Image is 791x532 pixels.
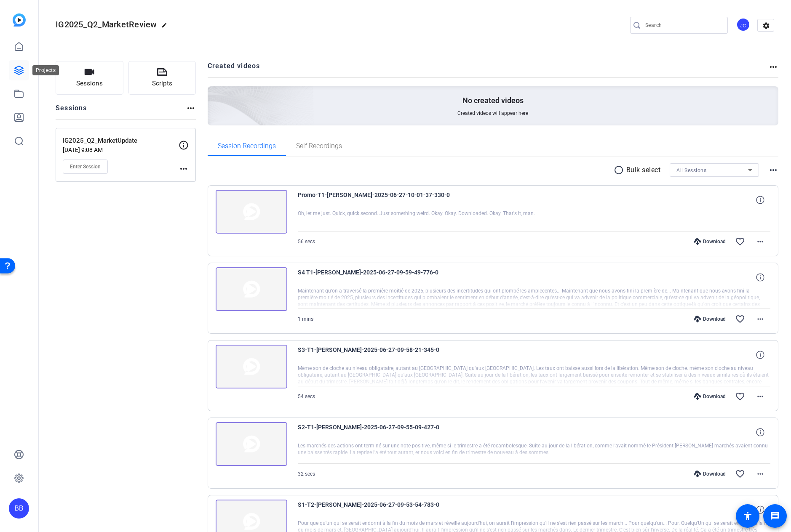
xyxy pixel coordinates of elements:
mat-icon: edit [161,22,171,32]
span: S3-T1-[PERSON_NAME]-2025-06-27-09-58-21-345-0 [298,345,454,365]
span: 32 secs [298,471,315,477]
div: Download [690,238,730,245]
img: thumb-nail [216,190,287,234]
img: Creted videos background [113,3,314,186]
span: 54 secs [298,394,315,399]
img: thumb-nail [216,267,287,311]
mat-icon: more_horiz [768,62,778,72]
mat-icon: favorite_border [735,469,745,479]
img: blue-gradient.svg [13,13,26,27]
mat-icon: more_horiz [755,469,765,479]
span: IG2025_Q2_MarketReview [56,19,157,29]
mat-icon: more_horiz [755,314,765,324]
mat-icon: radio_button_unchecked [614,165,626,175]
span: Promo-T1-[PERSON_NAME]-2025-06-27-10-01-37-330-0 [298,190,454,210]
p: Bulk select [626,165,661,175]
mat-icon: more_horiz [186,103,196,113]
p: [DATE] 9:08 AM [63,146,179,153]
button: Sessions [56,61,123,95]
img: thumb-nail [216,422,287,466]
span: Scripts [152,79,172,88]
mat-icon: message [770,511,780,521]
button: Scripts [128,61,196,95]
mat-icon: accessibility [743,511,753,521]
img: thumb-nail [216,345,287,388]
input: Search [645,20,721,30]
span: 1 mins [298,316,313,322]
p: IG2025_Q2_MarketUpdate [63,136,179,146]
ngx-avatar: Jason Casarin [736,18,751,32]
mat-icon: more_horiz [179,164,189,174]
span: S1-T2-[PERSON_NAME]-2025-06-27-09-53-54-783-0 [298,500,454,520]
span: 56 secs [298,239,315,245]
span: Self Recordings [296,143,342,149]
h2: Sessions [56,103,87,119]
span: Created videos will appear here [457,110,528,117]
span: S4 T1-[PERSON_NAME]-2025-06-27-09-59-49-776-0 [298,267,454,287]
span: Sessions [76,79,103,88]
div: JC [736,18,750,32]
span: Enter Session [70,163,101,170]
div: Download [690,393,730,400]
span: S2-T1-[PERSON_NAME]-2025-06-27-09-55-09-427-0 [298,422,454,442]
mat-icon: more_horiz [755,391,765,402]
mat-icon: more_horiz [768,165,778,175]
mat-icon: favorite_border [735,391,745,402]
button: Enter Session [63,160,108,174]
mat-icon: settings [758,19,775,32]
span: Session Recordings [218,143,276,149]
div: Download [690,316,730,322]
div: BB [9,498,29,519]
div: Projects [32,65,59,75]
span: All Sessions [676,168,706,173]
h2: Created videos [208,61,769,77]
mat-icon: favorite_border [735,314,745,324]
p: No created videos [462,96,524,106]
mat-icon: more_horiz [755,237,765,247]
mat-icon: favorite_border [735,237,745,247]
div: Download [690,471,730,477]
